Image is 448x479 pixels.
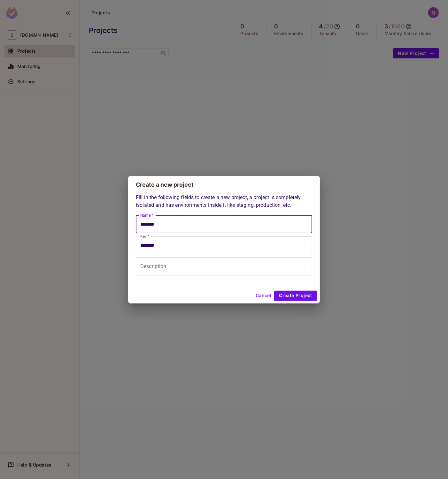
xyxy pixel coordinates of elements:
button: Cancel [253,291,274,301]
div: Fill in the following fields to create a new project, a project is completely isolated and has en... [136,194,312,275]
h2: Create a new project [128,176,320,194]
label: Key * [140,234,149,239]
button: Create Project [274,291,317,301]
label: Name * [140,213,153,218]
